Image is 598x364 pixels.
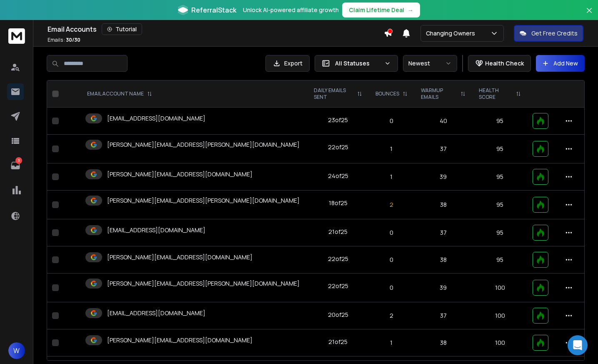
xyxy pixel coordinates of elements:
[472,135,528,163] td: 95
[414,246,472,274] td: 38
[472,108,528,135] td: 95
[374,339,409,347] p: 1
[8,342,25,359] button: W
[536,55,585,72] button: Add New
[328,228,348,236] div: 21 of 25
[191,5,236,15] span: ReferralStack
[403,55,457,72] button: Newest
[374,228,409,237] p: 0
[472,274,528,302] td: 100
[414,219,472,246] td: 37
[107,141,300,149] p: [PERSON_NAME][EMAIL_ADDRESS][PERSON_NAME][DOMAIN_NAME]
[328,116,348,124] div: 23 of 25
[374,284,409,292] p: 0
[328,143,348,151] div: 22 of 25
[374,201,409,209] p: 2
[66,36,80,43] span: 30 / 30
[472,163,528,191] td: 95
[414,329,472,356] td: 38
[414,163,472,191] td: 39
[342,3,420,18] button: Claim Lifetime Deal→
[584,5,595,25] button: Close banner
[107,309,205,317] p: [EMAIL_ADDRESS][DOMAIN_NAME]
[335,59,381,68] p: All Statuses
[15,157,22,164] p: 3
[107,279,300,288] p: [PERSON_NAME][EMAIL_ADDRESS][PERSON_NAME][DOMAIN_NAME]
[468,55,531,72] button: Health Check
[479,87,513,100] p: HEALTH SCORE
[7,157,24,174] a: 3
[328,338,348,346] div: 21 of 25
[107,170,253,178] p: [PERSON_NAME][EMAIL_ADDRESS][DOMAIN_NAME]
[328,311,348,319] div: 20 of 25
[107,196,300,205] p: [PERSON_NAME][EMAIL_ADDRESS][PERSON_NAME][DOMAIN_NAME]
[328,282,348,290] div: 22 of 25
[107,114,205,123] p: [EMAIL_ADDRESS][DOMAIN_NAME]
[107,226,205,234] p: [EMAIL_ADDRESS][DOMAIN_NAME]
[87,90,152,97] div: EMAIL ACCOUNT NAME
[414,274,472,302] td: 39
[414,191,472,219] td: 38
[48,23,384,35] div: Email Accounts
[426,29,478,38] p: Changing Owners
[375,90,399,97] p: BOUNCES
[48,37,80,43] p: Emails :
[568,335,588,355] div: Open Intercom Messenger
[374,256,409,264] p: 0
[414,108,472,135] td: 40
[329,199,348,207] div: 18 of 25
[102,23,142,35] button: Tutorial
[414,135,472,163] td: 37
[414,302,472,329] td: 37
[107,336,253,344] p: [PERSON_NAME][EMAIL_ADDRESS][DOMAIN_NAME]
[408,6,413,14] span: →
[472,246,528,274] td: 95
[472,302,528,329] td: 100
[374,173,409,181] p: 1
[472,191,528,219] td: 95
[243,6,339,14] p: Unlock AI-powered affiliate growth
[421,87,457,100] p: WARMUP EMAILS
[472,219,528,246] td: 95
[374,145,409,153] p: 1
[265,55,310,72] button: Export
[107,253,253,261] p: [PERSON_NAME][EMAIL_ADDRESS][DOMAIN_NAME]
[472,329,528,356] td: 100
[531,29,578,38] p: Get Free Credits
[485,59,524,68] p: Health Check
[374,117,409,125] p: 0
[374,311,409,320] p: 2
[514,25,583,42] button: Get Free Credits
[328,172,348,180] div: 24 of 25
[314,87,354,100] p: DAILY EMAILS SENT
[328,255,348,263] div: 22 of 25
